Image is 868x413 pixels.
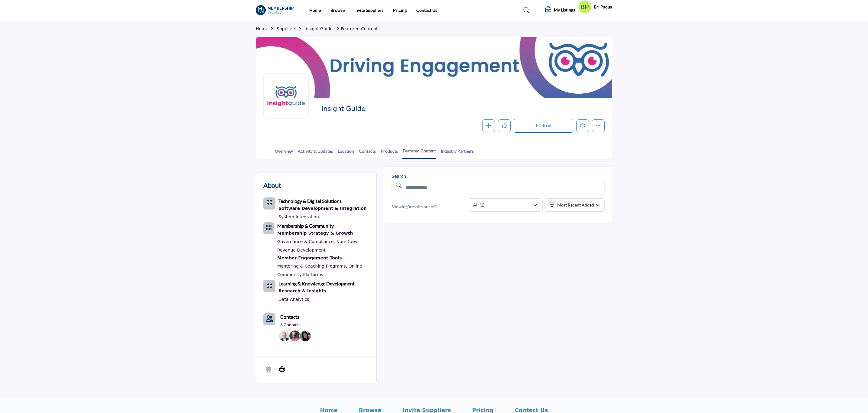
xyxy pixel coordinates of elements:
[468,198,543,212] button: All (1)
[359,148,376,158] a: Contacts
[277,229,369,237] div: Consulting, recruitment, and non-dues revenue.
[277,239,335,244] a: Governance & Compliance,
[277,223,334,229] b: Membership & Community
[392,204,464,210] p: Showing results out of
[578,0,591,14] button: Show hide supplier dropdown
[275,148,293,158] a: Overview
[408,204,410,209] span: 0
[280,314,299,320] b: Contacts
[256,26,277,31] a: Home
[277,229,369,237] a: Membership Strategy & Growth
[594,4,612,10] h5: Bri Padua
[498,119,511,132] button: Like
[289,330,300,341] img: Jeff B.
[557,202,594,208] p: Most Recent Added
[300,330,311,341] img: Teri C.
[256,5,297,15] img: site Logo
[278,297,309,302] a: Data Analytics
[278,287,355,295] div: Data, surveys, and market research.
[337,148,354,158] a: Location
[354,8,383,13] a: Invite Suppliers
[544,198,605,212] button: Most Recent Added
[277,224,334,229] a: Membership & Community
[321,105,488,113] h2: Insight Guide
[263,280,275,292] button: Category Icon
[277,254,369,262] div: Technology and platforms to connect members.
[278,281,355,286] b: Learning & Knowledge Development
[278,287,355,295] a: Research & Insights
[554,7,575,13] h5: My Listings
[392,174,605,179] h1: Search
[441,148,474,158] a: Industry Partners
[518,5,534,15] a: Search
[278,198,342,204] b: Technology & Digital Solutions
[380,148,398,158] a: Products
[263,313,275,325] a: Link of redirect to contact page
[277,26,304,31] a: Suppliers
[278,205,367,213] a: Software Development & Integration
[278,199,342,204] a: Technology & Digital Solutions
[263,313,275,325] button: Contact-Employee Icon
[514,119,573,133] button: Follow
[279,330,290,341] img: Andy S.
[545,7,575,14] div: My Listings
[277,264,347,268] a: Mentoring & Coaching Programs,
[330,8,345,13] a: Browse
[280,322,301,328] a: 3 Contacts
[334,26,378,31] a: Featured Content
[576,119,589,132] button: Edit company
[277,254,369,262] a: Member Engagement Tools
[309,8,321,13] a: Home
[402,148,436,159] a: Featured Content
[416,8,437,13] a: Contact Us
[263,197,275,210] button: Category Icon
[592,119,605,132] button: More details
[435,204,437,209] span: 0
[263,222,274,234] button: Category Icon
[473,202,484,208] p: All (1)
[263,180,281,190] h2: About
[304,26,333,31] a: Insight Guide
[278,281,355,286] a: Learning & Knowledge Development
[280,313,299,320] a: Contacts
[278,205,367,213] div: Custom software builds and system integrations.
[393,8,407,13] a: Pricing
[278,214,319,219] a: System Integration
[277,239,357,252] a: Non-Dues Revenue Development
[297,148,333,158] a: Activity & Updates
